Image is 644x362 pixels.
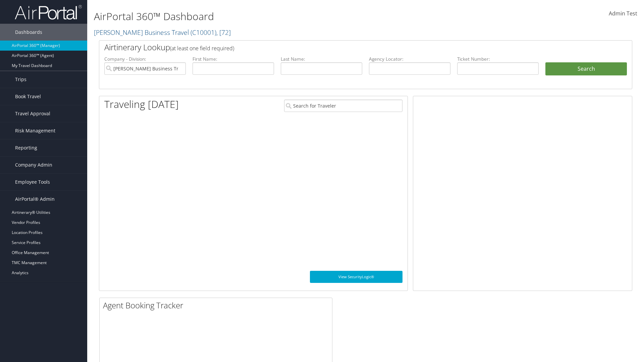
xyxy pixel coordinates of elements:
[15,4,82,20] img: airportal-logo.png
[284,100,402,112] input: Search for Traveler
[15,191,55,207] span: AirPortal® Admin
[457,56,539,62] label: Ticket Number:
[191,28,216,37] span: ( C10001 )
[94,9,456,23] h1: AirPortal 360™ Dashboard
[15,71,26,88] span: Trips
[15,157,52,173] span: Company Admin
[216,28,231,37] span: , [ 72 ]
[103,300,332,311] h2: Agent Booking Tracker
[193,56,274,62] label: First Name:
[609,3,637,24] a: Admin Test
[369,56,450,62] label: Agency Locator:
[609,10,637,17] span: Admin Test
[15,174,50,190] span: Employee Tools
[310,271,402,283] a: View SecurityLogic®
[104,42,583,53] h2: Airtinerary Lookup
[545,62,627,76] button: Search
[15,24,42,41] span: Dashboards
[170,45,234,52] span: (at least one field required)
[15,88,41,105] span: Book Travel
[94,28,231,37] a: [PERSON_NAME] Business Travel
[15,139,37,156] span: Reporting
[15,105,50,122] span: Travel Approval
[15,122,55,139] span: Risk Management
[104,97,179,111] h1: Traveling [DATE]
[281,56,362,62] label: Last Name:
[104,56,186,62] label: Company - Division:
